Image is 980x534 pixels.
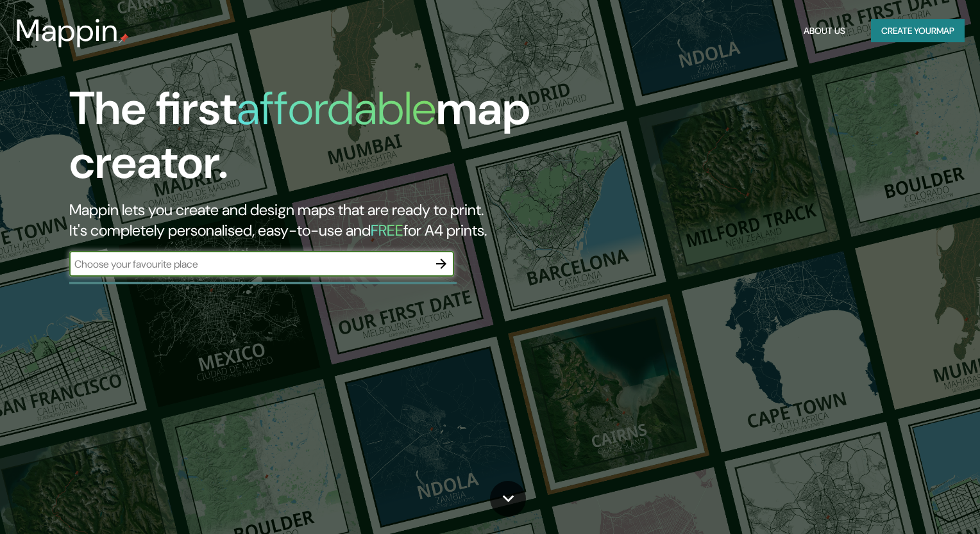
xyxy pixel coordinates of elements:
[69,257,428,271] input: Choose your favourite place
[119,33,129,44] img: mappin-pin
[871,19,965,43] button: Create yourmap
[371,220,403,240] h5: FREE
[15,13,119,49] h3: Mappin
[69,82,559,200] h1: The first map creator.
[866,484,966,520] iframe: Help widget launcher
[69,200,559,241] h2: Mappin lets you create and design maps that are ready to print. It's completely personalised, eas...
[237,79,436,138] h1: affordable
[798,19,850,43] button: About Us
